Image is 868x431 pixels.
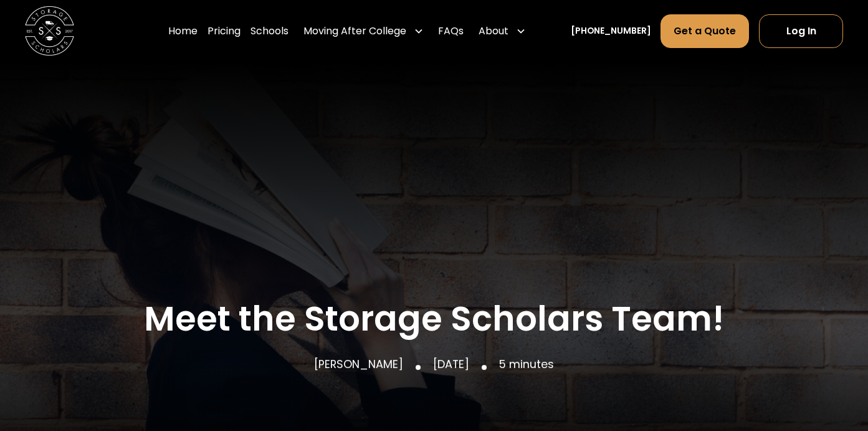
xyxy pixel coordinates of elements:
p: [PERSON_NAME] [314,356,403,373]
img: Storage Scholars main logo [25,6,75,56]
a: Log In [759,14,843,48]
div: About [474,14,531,49]
a: Schools [250,14,289,49]
a: [PHONE_NUMBER] [571,24,651,37]
a: Home [168,14,198,49]
a: Pricing [207,14,241,49]
p: [DATE] [433,356,469,373]
div: Moving After College [303,24,406,39]
a: FAQs [438,14,464,49]
a: home [25,6,75,56]
a: Get a Quote [661,14,749,48]
p: 5 minutes [498,356,554,373]
div: About [479,24,508,39]
h1: Meet the Storage Scholars Team! [144,300,724,337]
div: Moving After College [298,14,429,49]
